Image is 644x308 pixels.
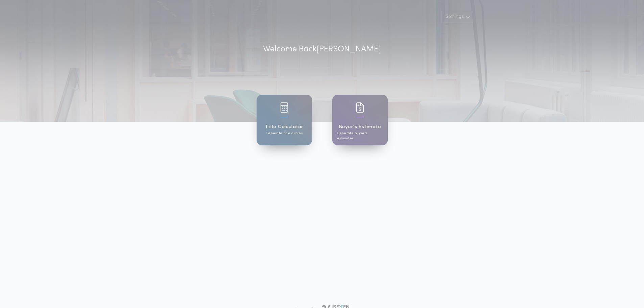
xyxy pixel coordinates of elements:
[332,95,388,145] a: card iconBuyer's EstimateGenerate buyer's estimates
[266,131,303,136] p: Generate title quotes
[280,102,288,113] img: card icon
[337,131,383,141] p: Generate buyer's estimates
[257,95,312,145] a: card iconTitle CalculatorGenerate title quotes
[263,43,381,55] p: Welcome Back [PERSON_NAME]
[441,11,473,23] button: Settings
[339,123,381,131] h1: Buyer's Estimate
[265,123,303,131] h1: Title Calculator
[356,102,364,113] img: card icon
